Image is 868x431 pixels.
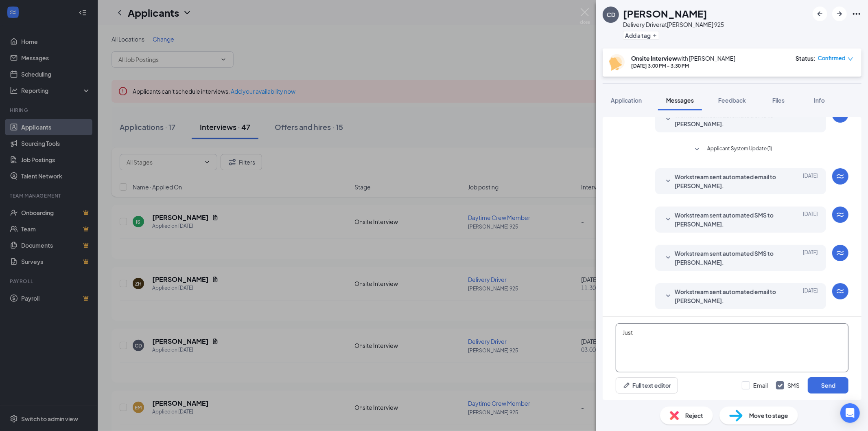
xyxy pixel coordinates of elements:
button: PlusAdd a tag [623,31,659,40]
span: [DATE] [803,287,818,305]
span: Workstream sent automated email to [PERSON_NAME]. [675,287,781,305]
span: [DATE] [803,172,818,190]
span: Reject [685,411,703,420]
svg: WorkstreamLogo [835,210,845,220]
svg: SmallChevronDown [663,114,673,124]
span: Messages [666,97,694,104]
div: Delivery Driver at [PERSON_NAME] 925 [623,20,724,29]
svg: SmallChevronDown [663,215,673,224]
svg: Ellipses [852,9,861,19]
span: Feedback [718,97,746,104]
svg: WorkstreamLogo [835,248,845,258]
button: Send [808,377,848,394]
span: Workstream sent automated email to [PERSON_NAME]. [675,172,781,190]
span: Move to stage [749,411,788,420]
span: down [848,56,853,62]
svg: SmallChevronDown [663,176,673,186]
button: Full text editorPen [616,377,678,394]
svg: ArrowRight [835,9,844,19]
svg: SmallChevronDown [663,253,673,263]
svg: Pen [623,381,631,389]
span: Files [772,97,785,104]
div: Open Intercom Messenger [840,403,860,423]
svg: WorkstreamLogo [835,172,845,181]
svg: SmallChevronDown [663,291,673,301]
textarea: Just [616,323,848,372]
span: Workstream sent automated SMS to [PERSON_NAME]. [675,110,781,128]
span: Workstream sent automated SMS to [PERSON_NAME]. [675,211,781,229]
svg: ArrowLeftNew [815,9,825,19]
span: [DATE] [803,211,818,229]
div: Status : [796,54,816,62]
span: Workstream sent automated SMS to [PERSON_NAME]. [675,249,781,267]
h1: [PERSON_NAME] [623,7,707,20]
div: with [PERSON_NAME] [631,54,735,62]
button: SmallChevronDownApplicant System Update (1) [692,145,772,154]
div: [DATE] 3:00 PM - 3:30 PM [631,62,735,69]
div: CD [607,11,615,19]
span: Applicant System Update (1) [707,145,772,154]
svg: Plus [652,33,657,38]
span: [DATE] [803,249,818,267]
b: Onsite Interview [631,55,677,62]
button: ArrowRight [832,7,847,21]
span: Info [814,97,825,104]
span: [DATE] [803,110,818,128]
svg: WorkstreamLogo [835,286,845,296]
span: Application [611,97,642,104]
svg: SmallChevronDown [692,145,702,154]
button: ArrowLeftNew [813,7,827,21]
span: Confirmed [818,54,846,62]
